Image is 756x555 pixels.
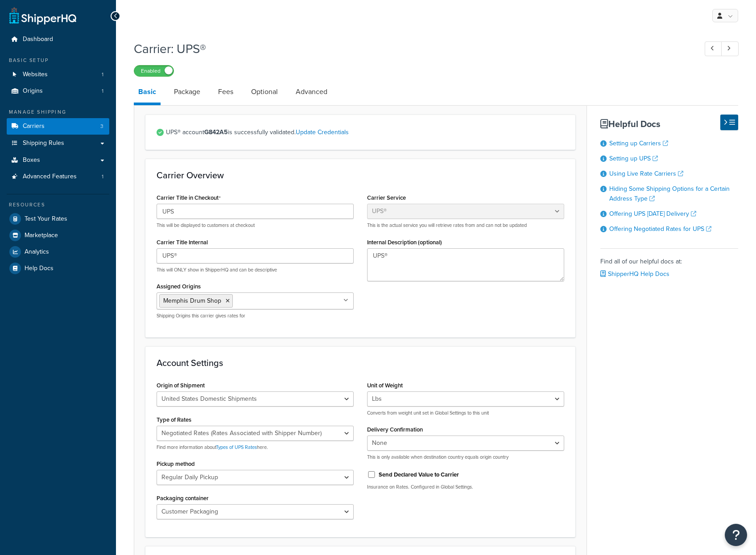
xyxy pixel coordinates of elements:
[216,444,257,451] a: Types of UPS Rates
[166,126,564,139] span: UPS® account is successfully validated.
[163,296,221,305] span: Memphis Drum Shop
[367,484,564,490] p: Insurance on Rates. Configured in Global Settings.
[134,81,161,105] a: Basic
[721,41,739,56] a: Next Record
[157,358,564,368] h3: Account Settings
[7,211,109,227] a: Test Your Rates
[7,260,109,276] a: Help Docs
[214,81,238,103] a: Fees
[23,87,43,95] span: Origins
[7,83,109,99] a: Origins1
[7,57,109,64] div: Basic Setup
[609,154,658,163] a: Setting up UPS
[102,71,103,78] span: 1
[600,119,738,129] h3: Helpful Docs
[367,410,564,416] p: Converts from weight unit set in Global Settings to this unit
[367,454,564,460] p: This is only available when destination country equals origin country
[367,382,403,389] label: Unit of Weight
[725,524,747,546] button: Open Resource Center
[157,460,195,467] label: Pickup method
[157,495,209,502] label: Packaging container
[7,31,109,48] a: Dashboard
[600,248,738,280] div: Find all of our helpful docs at:
[25,248,49,256] span: Analytics
[367,248,564,281] textarea: UPS®
[367,222,564,229] p: This is the actual service you will retrieve rates from and can not be updated
[157,239,208,246] label: Carrier Title Internal
[600,269,669,279] a: ShipperHQ Help Docs
[609,209,696,218] a: Offering UPS [DATE] Delivery
[7,169,109,185] li: Advanced Features
[25,265,54,272] span: Help Docs
[705,41,722,56] a: Previous Record
[7,169,109,185] a: Advanced Features1
[157,194,221,201] label: Carrier Title in Checkout
[7,66,109,83] li: Websites
[23,156,40,164] span: Boxes
[609,169,683,178] a: Using Live Rate Carriers
[609,139,668,148] a: Setting up Carriers
[7,118,109,135] li: Carriers
[7,108,109,116] div: Manage Shipping
[134,40,688,58] h1: Carrier: UPS®
[367,426,423,433] label: Delivery Confirmation
[25,215,67,223] span: Test Your Rates
[609,184,730,203] a: Hiding Some Shipping Options for a Certain Address Type
[291,81,332,103] a: Advanced
[157,416,191,423] label: Type of Rates
[25,232,58,239] span: Marketplace
[296,127,349,137] a: Update Credentials
[7,201,109,209] div: Resources
[609,224,711,234] a: Offering Negotiated Rates for UPS
[157,312,354,319] p: Shipping Origins this carrier gives rates for
[23,140,64,147] span: Shipping Rules
[102,173,103,181] span: 1
[247,81,282,103] a: Optional
[157,222,354,229] p: This will be displayed to customers at checkout
[100,123,103,130] span: 3
[134,66,174,76] label: Enabled
[157,267,354,273] p: This will ONLY show in ShipperHQ and can be descriptive
[7,118,109,135] a: Carriers3
[102,87,103,95] span: 1
[7,227,109,243] a: Marketplace
[23,123,45,130] span: Carriers
[157,444,354,451] p: Find more information about here.
[23,36,53,43] span: Dashboard
[157,382,205,389] label: Origin of Shipment
[157,170,564,180] h3: Carrier Overview
[7,83,109,99] li: Origins
[169,81,205,103] a: Package
[720,115,738,130] button: Hide Help Docs
[7,135,109,152] a: Shipping Rules
[7,66,109,83] a: Websites1
[157,283,201,290] label: Assigned Origins
[379,471,459,479] label: Send Declared Value to Carrier
[23,173,77,181] span: Advanced Features
[7,244,109,260] a: Analytics
[367,239,442,246] label: Internal Description (optional)
[7,152,109,169] a: Boxes
[204,127,228,137] strong: G842A5
[23,71,48,78] span: Websites
[367,194,406,201] label: Carrier Service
